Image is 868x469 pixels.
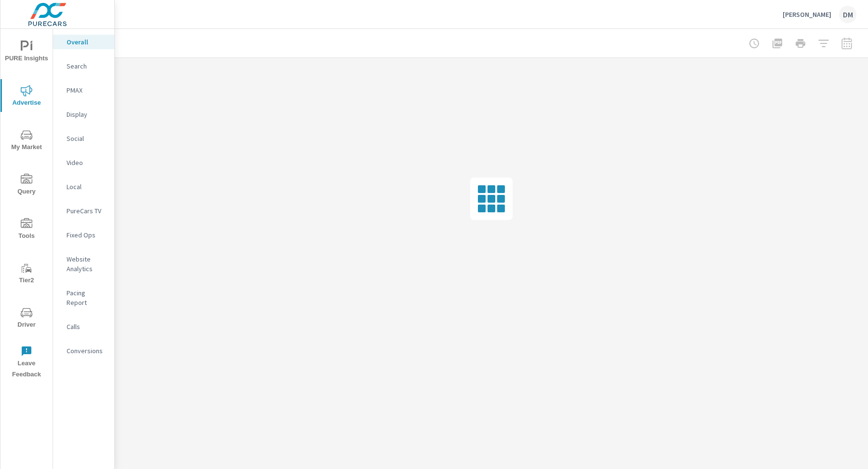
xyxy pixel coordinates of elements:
[53,319,114,334] div: Calls
[67,288,107,307] p: Pacing Report
[67,322,107,331] p: Calls
[67,37,107,47] p: Overall
[53,228,114,242] div: Fixed Ops
[3,307,50,331] span: Driver
[67,61,107,71] p: Search
[3,262,50,286] span: Tier2
[67,110,107,119] p: Display
[67,206,107,216] p: PureCars TV
[67,230,107,240] p: Fixed Ops
[67,254,107,274] p: Website Analytics
[3,218,50,242] span: Tools
[53,179,114,194] div: Local
[53,155,114,170] div: Video
[53,59,114,73] div: Search
[53,131,114,146] div: Social
[3,85,50,109] span: Advertise
[783,10,831,19] p: [PERSON_NAME]
[53,252,114,276] div: Website Analytics
[53,286,114,310] div: Pacing Report
[3,345,50,380] span: Leave Feedback
[67,158,107,167] p: Video
[67,182,107,192] p: Local
[0,29,53,384] div: nav menu
[3,41,50,64] span: PURE Insights
[53,35,114,49] div: Overall
[53,107,114,122] div: Display
[839,6,856,23] div: DM
[3,129,50,153] span: My Market
[53,344,114,358] div: Conversions
[67,134,107,143] p: Social
[53,83,114,97] div: PMAX
[53,204,114,218] div: PureCars TV
[3,174,50,197] span: Query
[67,85,107,95] p: PMAX
[67,346,107,356] p: Conversions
